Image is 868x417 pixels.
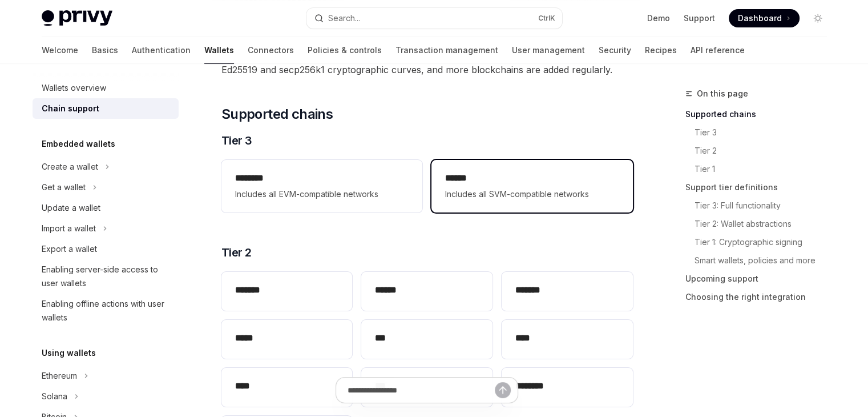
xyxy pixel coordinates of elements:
[685,233,836,251] a: Tier 1: Cryptographic signing
[42,242,97,256] div: Export a wallet
[685,178,836,197] a: Support tier definitions
[42,369,77,383] div: Ethereum
[42,102,99,115] div: Chain support
[691,37,745,64] a: API reference
[738,13,782,24] span: Dashboard
[33,259,179,294] a: Enabling server-side access to user wallets
[235,187,409,201] span: Includes all EVM-compatible networks
[42,137,115,151] h5: Embedded wallets
[221,160,422,212] a: **** ***Includes all EVM-compatible networks
[685,197,836,215] a: Tier 3: Full functionality
[697,87,748,101] span: On this page
[599,37,631,64] a: Security
[33,239,179,259] a: Export a wallet
[645,37,677,64] a: Recipes
[647,13,670,24] a: Demo
[33,177,179,198] button: Get a wallet
[33,157,179,177] button: Create a wallet
[685,288,836,306] a: Choosing the right integration
[42,37,78,64] a: Welcome
[42,346,96,360] h5: Using wallets
[204,37,234,64] a: Wallets
[308,37,382,64] a: Policies & controls
[33,294,179,328] a: Enabling offline actions with user wallets
[809,9,827,27] button: Toggle dark mode
[685,160,836,178] a: Tier 1
[445,187,619,201] span: Includes all SVM-compatible networks
[42,181,86,194] div: Get a wallet
[328,11,360,25] div: Search...
[33,386,179,407] button: Solana
[512,37,585,64] a: User management
[42,201,100,215] div: Update a wallet
[33,198,179,218] a: Update a wallet
[221,133,252,149] span: Tier 3
[33,78,179,98] a: Wallets overview
[42,297,172,324] div: Enabling offline actions with user wallets
[684,13,715,24] a: Support
[685,270,836,288] a: Upcoming support
[132,37,191,64] a: Authentication
[495,382,511,398] button: Send message
[42,263,172,290] div: Enabling server-side access to user wallets
[92,37,118,64] a: Basics
[42,10,112,26] img: light logo
[685,251,836,270] a: Smart wallets, policies and more
[538,14,555,23] span: Ctrl K
[42,390,67,403] div: Solana
[395,37,498,64] a: Transaction management
[221,105,333,123] span: Supported chains
[685,105,836,123] a: Supported chains
[348,378,495,403] input: Ask a question...
[33,98,179,119] a: Chain support
[431,160,632,212] a: **** *Includes all SVM-compatible networks
[685,142,836,160] a: Tier 2
[42,160,98,174] div: Create a wallet
[729,9,800,27] a: Dashboard
[42,222,96,235] div: Import a wallet
[685,215,836,233] a: Tier 2: Wallet abstractions
[33,366,179,386] button: Ethereum
[306,8,562,29] button: Search...CtrlK
[42,81,106,95] div: Wallets overview
[33,218,179,239] button: Import a wallet
[221,244,252,260] span: Tier 2
[248,37,294,64] a: Connectors
[685,123,836,142] a: Tier 3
